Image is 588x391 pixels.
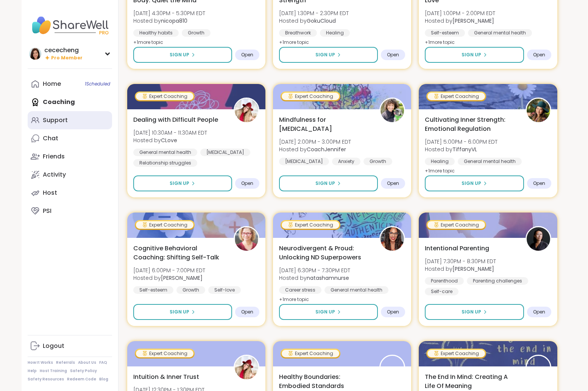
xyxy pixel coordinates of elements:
a: Friends [28,147,112,166]
button: Sign Up [279,304,378,320]
a: Host [28,184,112,202]
button: Sign Up [133,304,232,320]
b: [PERSON_NAME] [452,265,494,273]
img: alixtingle [527,356,550,379]
b: CoachJennifer [307,146,346,153]
div: Growth [176,286,205,294]
div: Host [43,189,57,197]
a: How It Works [28,360,53,365]
span: Cultivating Inner Strength: Emotional Regulation [425,115,517,133]
span: Pro Member [51,55,83,61]
div: Growth [363,158,392,165]
div: Relationship struggles [133,159,197,167]
span: Healthy Boundaries: Embodied Standards [279,372,371,391]
a: PSI [28,202,112,220]
span: [DATE] 10:30AM - 11:30AM EDT [133,129,207,137]
span: [DATE] 5:00PM - 6:00PM EDT [425,138,498,146]
span: [DATE] 7:30PM - 8:30PM EDT [425,258,496,265]
span: Sign Up [170,51,189,58]
span: Hosted by [133,137,207,144]
img: Fausta [235,227,258,251]
span: Open [387,52,399,58]
span: Sign Up [315,309,335,315]
span: Dealing with Difficult People [133,115,218,124]
a: Help [28,368,37,374]
span: Open [241,180,253,186]
div: General mental health [133,149,197,156]
b: GokuCloud [307,17,336,25]
span: [DATE] 6:00PM - 7:00PM EDT [133,267,205,274]
div: Expert Coaching [282,221,339,229]
span: Hosted by [279,146,351,153]
div: Logout [43,342,64,350]
span: Hosted by [279,274,350,282]
img: CoachJennifer [381,99,404,122]
a: Logout [28,337,112,355]
button: Sign Up [279,175,378,191]
div: [MEDICAL_DATA] [200,149,250,156]
div: Healing [425,158,455,165]
a: Chat [28,129,112,147]
span: The End In Mind: Creating A Life Of Meaning [425,372,517,391]
span: Sign Up [315,51,335,58]
div: Parenting challenges [467,277,528,285]
div: Self-esteem [133,286,173,294]
a: Redeem Code [67,377,96,382]
span: Mindfulness for [MEDICAL_DATA] [279,115,371,133]
button: Sign Up [425,304,524,320]
div: Friends [43,152,65,161]
span: Hosted by [425,17,495,25]
div: Activity [43,171,66,179]
span: Intentional Parenting [425,244,489,253]
span: Hosted by [425,146,498,153]
span: Sign Up [170,180,189,187]
span: Open [387,180,399,186]
a: Home1Scheduled [28,75,112,93]
div: Healthy habits [133,29,179,37]
div: Career stress [279,286,321,294]
span: Sign Up [170,309,189,315]
button: Sign Up [133,47,232,63]
div: Growth [182,29,211,37]
a: About Us [78,360,96,365]
span: 1 Scheduled [85,81,110,87]
div: Parenthood [425,277,464,285]
div: Self-esteem [425,29,465,37]
span: Open [387,309,399,315]
div: PSI [43,207,51,215]
span: [DATE] 6:30PM - 7:30PM EDT [279,267,350,274]
span: Sign Up [462,51,481,58]
span: [DATE] 1:30PM - 2:30PM EDT [279,9,349,17]
button: Sign Up [425,47,524,63]
span: Open [533,180,545,186]
div: Self-care [425,288,459,295]
img: CLove [235,99,258,122]
div: Expert Coaching [282,93,339,100]
div: cececheng [44,46,83,54]
span: Sign Up [462,180,481,187]
div: Expert Coaching [427,93,485,100]
span: Sign Up [315,180,335,187]
span: [DATE] 2:00PM - 3:00PM EDT [279,138,351,146]
span: Open [533,52,545,58]
button: Sign Up [133,175,232,191]
span: Cognitive Behavioral Coaching: Shifting Self-Talk [133,244,225,262]
img: ShareWell Nav Logo [28,12,112,39]
span: Hosted by [425,265,496,273]
div: Self-love [208,286,241,294]
div: Home [43,80,61,88]
a: FAQ [99,360,107,365]
span: Hosted by [279,17,349,25]
span: Open [241,309,253,315]
div: [MEDICAL_DATA] [279,158,329,165]
span: Open [533,309,545,315]
img: TiffanyVL [527,99,550,122]
span: Sign Up [462,309,481,315]
span: Hosted by [133,274,205,282]
div: Expert Coaching [282,350,339,357]
button: Sign Up [279,47,378,63]
div: Anxiety [332,158,360,165]
b: nicopa810 [161,17,187,25]
div: Expert Coaching [136,93,193,100]
img: stephaniemthoma [381,356,404,379]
